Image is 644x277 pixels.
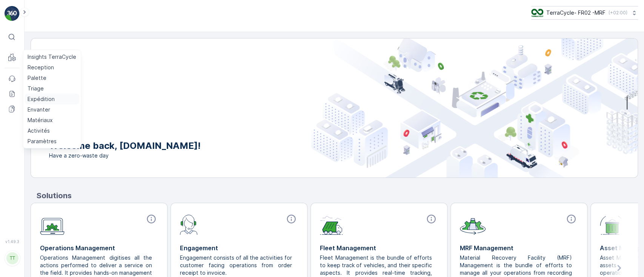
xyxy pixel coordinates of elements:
[311,38,638,178] img: city illustration
[460,243,578,253] p: MRF Management
[460,214,486,235] img: module-icon
[609,10,627,16] p: ( +02:00 )
[600,214,624,235] img: module-icon
[180,243,298,253] p: Engagement
[6,252,18,264] div: TT
[546,9,606,17] p: TerraCycle- FR02 -MRF
[5,239,20,244] span: v 1.49.3
[180,254,292,277] p: Engagement consists of all the activities for customer facing operations from order receipt to in...
[5,245,20,271] button: TT
[531,6,638,20] button: TerraCycle- FR02 -MRF(+02:00)
[40,214,65,235] img: module-icon
[5,6,20,21] img: logo
[320,214,343,235] img: module-icon
[531,9,543,17] img: terracycle.png
[40,243,158,253] p: Operations Management
[49,152,201,159] span: Have a zero-waste day
[49,140,201,152] p: Welcome back, [DOMAIN_NAME]!
[37,190,638,201] p: Solutions
[180,214,198,235] img: module-icon
[320,243,438,253] p: Fleet Management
